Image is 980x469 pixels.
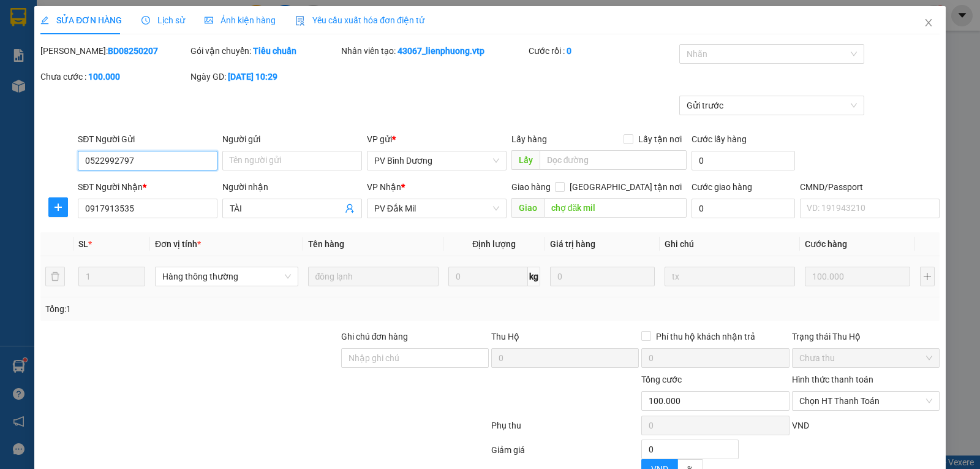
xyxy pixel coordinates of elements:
b: 100.000 [88,72,120,82]
img: icon [295,16,305,26]
div: SĐT Người Nhận [78,180,217,194]
b: 43067_lienphuong.vtp [398,46,484,56]
span: Lấy [511,150,540,170]
span: DM08250552 [121,46,173,55]
span: 08:39:07 [DATE] [116,55,173,64]
span: user-add [345,204,355,213]
div: Gói vận chuyển: [190,44,338,58]
span: Chọn HT Thanh Toán [799,392,932,410]
span: edit [40,16,49,25]
input: VD: Bàn, Ghế [308,267,439,286]
b: BD08250207 [108,46,158,56]
span: Giá trị hàng [550,239,595,249]
span: SL [78,239,88,249]
th: Ghi chú [660,232,800,256]
div: Ngày GD: [190,70,338,83]
div: Cước rồi : [529,44,676,58]
button: delete [45,267,65,286]
span: Định lượng [472,239,516,249]
span: PV Đắk Mil [42,86,72,93]
span: Nơi nhận: [94,85,113,103]
span: SỬA ĐƠN HÀNG [40,15,122,25]
b: Tiêu chuẩn [253,46,296,56]
span: Phí thu hộ khách nhận trả [651,330,760,343]
span: Gửi trước [687,96,858,115]
span: Tổng cước [641,375,682,384]
input: Dọc đường [540,150,687,170]
span: Yêu cầu xuất hóa đơn điện tử [295,15,424,25]
span: Nơi gửi: [12,85,25,103]
input: Dọc đường [544,198,687,218]
div: Người gửi [222,132,362,146]
input: Cước giao hàng [692,199,795,218]
label: Ghi chú đơn hàng [341,332,409,341]
div: SĐT Người Gửi [78,132,217,146]
button: Close [911,6,946,40]
span: Giao hàng [511,182,551,192]
span: Lịch sử [141,15,185,25]
span: Ảnh kiện hàng [205,15,276,25]
span: plus [49,202,67,212]
div: Nhân viên tạo: [341,44,527,58]
input: 0 [550,267,655,286]
span: VP Nhận [367,182,401,192]
span: kg [528,267,540,286]
span: PV Bình Dương [374,151,499,170]
b: 0 [567,46,571,56]
button: plus [48,197,68,217]
div: [PERSON_NAME]: [40,44,188,58]
span: picture [205,16,213,25]
div: CMND/Passport [800,180,940,194]
button: plus [920,267,935,286]
span: Cước hàng [805,239,847,249]
strong: CÔNG TY TNHH [GEOGRAPHIC_DATA] 214 QL13 - P.26 - Q.BÌNH THẠNH - TP HCM 1900888606 [32,20,99,66]
strong: BIÊN NHẬN GỬI HÀNG HOÁ [42,74,142,83]
span: Thu Hộ [491,332,519,341]
span: Đơn vị tính [155,239,201,249]
input: Cước lấy hàng [692,151,795,170]
span: VND [792,421,809,430]
span: Giao [511,198,544,218]
div: Người nhận [222,180,362,194]
input: 0 [805,267,910,286]
img: logo [12,28,28,58]
label: Hình thức thanh toán [792,375,873,384]
span: close [924,18,933,28]
label: Cước giao hàng [692,182,752,192]
span: Lấy tận nơi [633,132,687,146]
b: [DATE] 10:29 [228,72,277,82]
input: Ghi chú đơn hàng [341,348,489,368]
span: PV Đắk Mil [374,199,499,218]
span: Lấy hàng [511,134,547,144]
div: Tổng: 1 [45,302,379,316]
div: Phụ thu [490,419,640,440]
label: Cước lấy hàng [692,134,747,144]
span: Hàng thông thường [162,267,291,286]
span: Tên hàng [308,239,344,249]
span: clock-circle [141,16,150,25]
div: Chưa cước : [40,70,188,83]
div: VP gửi [367,132,507,146]
span: Chưa thu [799,349,932,367]
span: [GEOGRAPHIC_DATA] tận nơi [565,180,687,194]
div: Trạng thái Thu Hộ [792,330,940,343]
input: Ghi Chú [665,267,795,286]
